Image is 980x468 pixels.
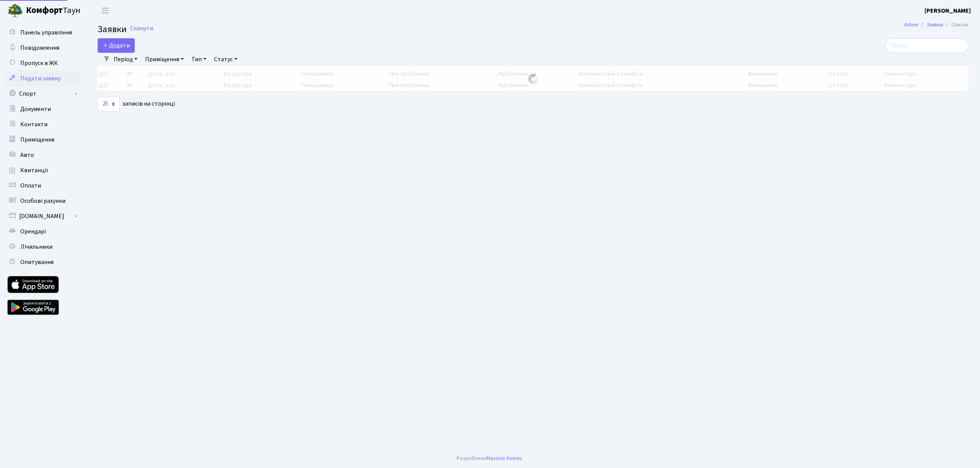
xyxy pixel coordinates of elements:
[20,181,41,190] span: Оплати
[4,178,80,193] a: Оплати
[26,4,63,16] b: Комфорт
[98,97,175,111] label: записів на сторінці
[20,151,34,159] span: Авто
[4,209,80,224] a: [DOMAIN_NAME]
[4,132,80,147] a: Приміщення
[893,17,980,33] nav: breadcrumb
[20,197,65,205] span: Особові рахунки
[20,227,46,236] span: Орендарі
[20,28,72,37] span: Панель управління
[211,53,240,66] a: Статус
[527,73,539,85] img: Обробка...
[943,21,969,29] li: Список
[20,243,52,251] span: Лічильники
[4,71,80,86] a: Подати заявку
[20,74,60,83] span: Подати заявку
[20,59,58,67] span: Пропуск в ЖК
[98,38,135,53] a: Додати
[904,21,918,29] a: Admin
[4,147,80,163] a: Авто
[26,4,80,17] span: Таун
[4,55,80,71] a: Пропуск в ЖК
[20,120,47,129] span: Контакти
[924,6,971,15] a: [PERSON_NAME]
[103,41,130,50] span: Додати
[4,224,80,239] a: Орендарі
[8,3,23,18] img: logo.png
[4,25,80,40] a: Панель управління
[4,117,80,132] a: Контакти
[4,193,80,209] a: Особові рахунки
[96,4,115,17] button: Переключити навігацію
[98,97,120,111] select: записів на сторінці
[20,44,59,52] span: Повідомлення
[4,163,80,178] a: Квитанції
[4,101,80,117] a: Документи
[20,258,54,266] span: Опитування
[924,7,971,15] b: [PERSON_NAME]
[98,23,127,36] span: Заявки
[188,53,209,66] a: Тип
[142,53,187,66] a: Приміщення
[20,135,54,144] span: Приміщення
[130,25,153,32] a: Скинути
[4,40,80,55] a: Повідомлення
[20,166,48,174] span: Квитанції
[885,38,969,53] input: Пошук...
[4,239,80,254] a: Лічильники
[20,105,51,113] span: Документи
[457,454,523,463] div: Розроблено .
[4,254,80,270] a: Опитування
[111,53,140,66] a: Період
[4,86,80,101] a: Спорт
[487,454,522,462] a: Massive Kinetic
[926,21,943,29] a: Заявки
